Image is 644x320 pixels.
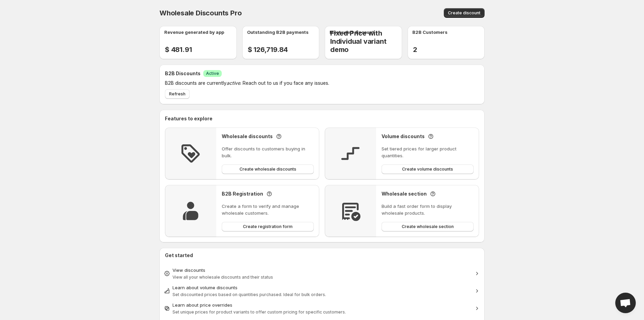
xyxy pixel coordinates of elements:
[172,284,472,291] div: Learn about volume discounts
[339,200,361,222] img: Feature Icon
[172,267,472,274] div: View discounts
[248,45,320,54] h2: $ 126,719.84
[165,115,479,122] h2: Features to explore
[164,29,224,36] p: Revenue generated by app
[165,89,190,99] button: Refresh
[222,203,314,216] p: Create a form to verify and manage wholesale customers.
[615,293,636,313] div: Open chat
[330,29,402,54] h2: Fixed Price with Individual variant demo
[402,224,454,229] span: Create wholesale section
[172,275,273,280] span: View all your wholesale discounts and their status
[172,302,472,308] div: Learn about price overrides
[227,80,240,86] em: active
[448,10,480,16] span: Create discount
[240,166,296,172] span: Create wholesale discounts
[339,143,361,164] img: Feature Icon
[169,91,185,97] span: Refresh
[222,133,273,140] h3: Wholesale discounts
[172,292,326,297] span: Set discounted prices based on quantities purchased. Ideal for bulk orders.
[159,9,242,17] span: Wholesale Discounts Pro
[222,222,314,231] button: Create registration form
[180,143,202,164] img: Feature Icon
[247,29,309,36] p: Outstanding B2B payments
[382,164,474,174] button: Create volume discounts
[402,166,453,172] span: Create volume discounts
[382,203,474,216] p: Build a fast order form to display wholesale products.
[382,133,425,140] h3: Volume discounts
[412,29,448,36] p: B2B Customers
[206,71,219,76] span: Active
[180,200,202,222] img: Feature Icon
[444,8,485,18] button: Create discount
[382,222,474,231] button: Create wholesale section
[165,70,201,77] h2: B2B Discounts
[222,145,314,159] p: Offer discounts to customers buying in bulk.
[165,45,237,54] h2: $ 481.91
[172,309,346,315] span: Set unique prices for product variants to offer custom pricing for specific customers.
[165,252,479,259] h2: Get started
[222,190,263,197] h3: B2B Registration
[382,190,427,197] h3: Wholesale section
[165,80,438,86] p: B2B discounts are currently . Reach out to us if you face any issues.
[222,164,314,174] button: Create wholesale discounts
[413,45,485,54] h2: 2
[243,224,293,229] span: Create registration form
[382,145,474,159] p: Set tiered prices for larger product quantities.
[330,29,374,36] p: Most used discount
